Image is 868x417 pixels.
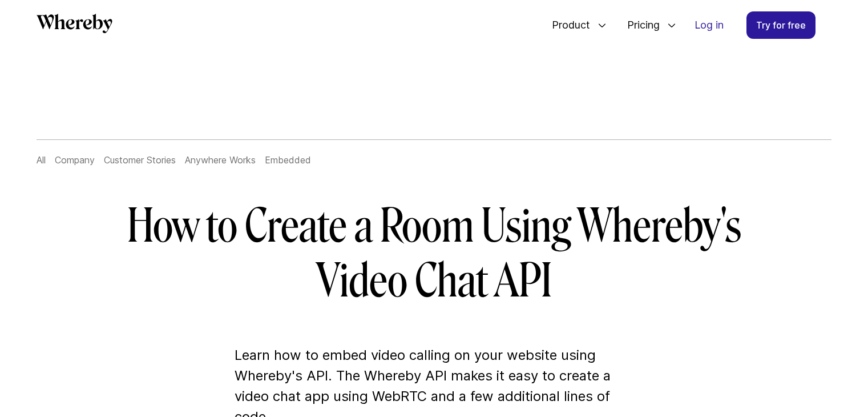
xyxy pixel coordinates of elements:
svg: Whereby [37,14,112,33]
a: Log in [685,12,733,38]
span: Product [540,6,593,44]
h1: How to Create a Room Using Whereby's Video Chat API [106,199,763,308]
a: Whereby [37,14,112,37]
a: Anywhere Works [185,154,256,166]
a: Embedded [265,154,311,166]
a: Customer Stories [104,154,176,166]
span: Pricing [616,6,663,44]
a: Try for free [746,11,815,39]
a: Company [55,154,95,166]
a: All [37,154,46,166]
